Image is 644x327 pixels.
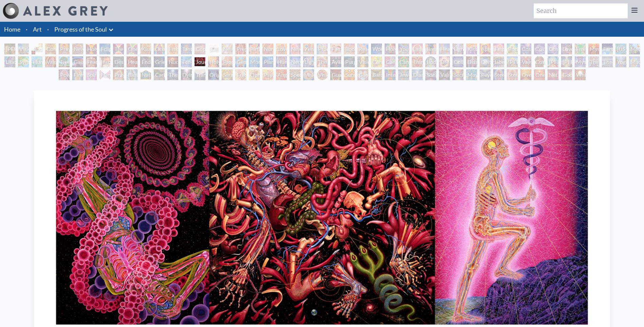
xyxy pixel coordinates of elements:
[235,56,246,67] div: Glimpsing the Empyrean
[303,69,314,80] div: Vision Crystal
[385,69,395,80] div: Interbeing
[249,44,260,54] div: Birth
[534,56,545,67] div: Cosmic [DEMOGRAPHIC_DATA]
[276,69,287,80] div: Angel Skin
[99,44,110,54] div: Eclipse
[276,56,287,67] div: Human Geometry
[317,56,328,67] div: The Shulgins and their Alchemical Angels
[520,44,531,54] div: Cosmic Creativity
[330,69,341,80] div: Guardian of Infinite Vision
[249,69,260,80] div: Ophanic Eyelash
[507,44,518,54] div: Bond
[575,69,586,80] div: White Light
[154,69,165,80] div: Caring
[127,56,137,67] div: Headache
[357,56,368,67] div: Vision Tree
[208,69,219,80] div: Original Face
[262,44,273,54] div: Nursing
[520,69,531,80] div: Oversoul
[208,44,219,54] div: [DEMOGRAPHIC_DATA] Embryo
[317,69,328,80] div: Vision [PERSON_NAME]
[72,44,83,54] div: New Man New Woman
[72,56,83,67] div: Gaia
[534,3,628,18] input: Search
[548,56,558,67] div: [PERSON_NAME]
[59,44,70,54] div: Praying
[480,56,491,67] div: Deities & Demons Drinking from the Milky Pool
[629,44,640,54] div: Metamorphosis
[23,22,30,37] li: ·
[32,44,42,54] div: Body, Mind, Spirit
[615,44,626,54] div: [US_STATE] Song
[154,56,165,67] div: Grieving
[439,69,450,80] div: Vajra Being
[602,44,613,54] div: Earth Energies
[140,69,151,80] div: Nature of Mind
[44,22,52,37] li: ·
[4,25,20,33] a: Home
[480,69,491,80] div: Peyote Being
[453,56,463,67] div: Collective Vision
[548,69,558,80] div: Net of Being
[18,44,29,54] div: Visionary Origin of Language
[222,44,233,54] div: Newborn
[181,56,192,67] div: Eco-Atlas
[412,44,423,54] div: Laughing Man
[493,56,504,67] div: Liberation Through Seeing
[480,44,491,54] div: Aperture
[466,69,477,80] div: Mayan Being
[45,44,56,54] div: Contemplation
[249,56,260,67] div: Monochord
[262,69,273,80] div: Psychomicrograph of a Fractal Paisley Cherub Feather Tip
[140,44,151,54] div: Kissing
[99,69,110,80] div: Hands that See
[425,56,436,67] div: Body/Mind as a Vibratory Field of Energy
[18,56,29,67] div: Symbiosis: Gall Wasp & Oak Tree
[425,44,436,54] div: Breathing
[534,44,545,54] div: Cosmic Artist
[167,69,178,80] div: The Soul Finds It's Way
[371,69,382,80] div: Bardo Being
[140,56,151,67] div: Endarkenment
[412,56,423,67] div: Third Eye Tears of Joy
[398,69,409,80] div: Jewel Being
[534,69,545,80] div: One
[195,69,205,80] div: Transfiguration
[371,44,382,54] div: Wonder
[33,24,42,34] a: Art
[588,44,599,54] div: Mysteriosa 2
[99,56,110,67] div: Insomnia
[54,24,107,34] a: Progress of the Soul
[439,44,450,54] div: Healing
[453,44,463,54] div: Lightweaver
[222,56,233,67] div: Prostration
[181,69,192,80] div: Dying
[344,69,355,80] div: Sunyata
[262,56,273,67] div: Planetary Prayers
[575,44,586,54] div: Emerald Grail
[195,44,205,54] div: Copulating
[385,56,395,67] div: Cannabis Sutra
[561,44,572,54] div: Love is a Cosmic Force
[330,56,341,67] div: Ayahuasca Visitation
[561,56,572,67] div: [PERSON_NAME]
[507,56,518,67] div: [PERSON_NAME]
[466,56,477,67] div: Dissectional Art for Tool's Lateralus CD
[59,56,70,67] div: Tree & Person
[344,44,355,54] div: Boo-boo
[167,56,178,67] div: Nuclear Crucifixion
[290,56,300,67] div: Networks
[398,44,409,54] div: Young & Old
[181,44,192,54] div: Tantra
[208,56,219,67] div: Holy Fire
[127,69,137,80] div: Blessing Hand
[195,56,205,67] div: Journey of the Wounded Healer
[412,69,423,80] div: Diamond Being
[127,44,137,54] div: One Taste
[113,44,124,54] div: The Kiss
[317,44,328,54] div: Promise
[453,69,463,80] div: Secret Writing Being
[561,69,572,80] div: Godself
[425,69,436,80] div: Song of Vajra Being
[357,69,368,80] div: Cosmic Elf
